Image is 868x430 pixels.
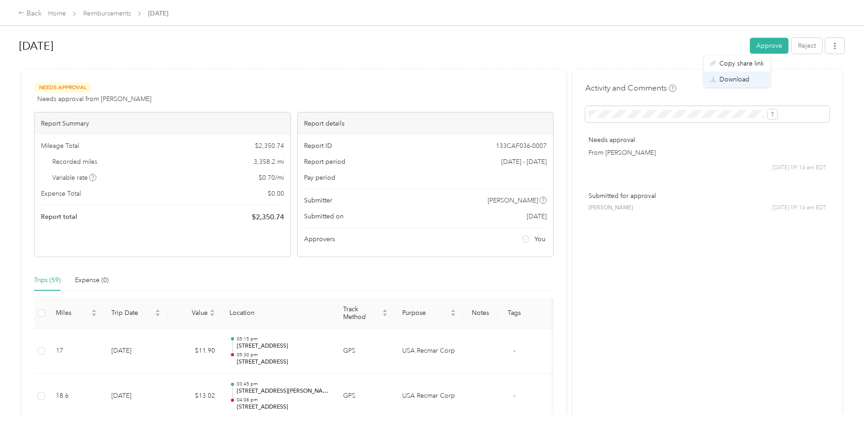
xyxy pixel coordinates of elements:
[304,234,335,244] span: Approvers
[402,309,449,317] span: Purpose
[104,329,168,374] td: [DATE]
[49,298,104,329] th: Miles
[237,352,329,358] p: 05:30 pm
[463,298,497,329] th: Notes
[91,312,97,318] span: caret-down
[104,298,168,329] th: Trip Date
[488,196,538,205] span: [PERSON_NAME]
[222,298,336,329] th: Location
[83,10,131,17] a: Reimbursements
[254,157,284,167] span: 3,358.2 mi
[496,141,547,151] span: 133CAF036-0007
[49,374,104,419] td: 18.6
[772,164,826,172] span: [DATE] 09:16 am EDT
[514,347,515,354] span: -
[304,157,345,167] span: Report period
[252,212,284,223] span: $ 2,350.74
[148,9,168,18] span: [DATE]
[168,374,222,419] td: $13.02
[34,82,91,93] span: Needs Approval
[19,35,743,57] h1: Sep 2025
[304,212,344,221] span: Submitted on
[18,8,42,19] div: Back
[237,358,329,366] p: [STREET_ADDRESS]
[719,75,749,84] span: Download
[237,336,329,342] p: 05:15 pm
[792,38,822,54] button: Reject
[336,329,395,374] td: GPS
[111,309,153,317] span: Trip Date
[719,59,764,68] span: Copy share link
[237,397,329,403] p: 04:08 pm
[336,374,395,419] td: GPS
[395,329,463,374] td: USA Recmar Corp
[210,312,215,318] span: caret-down
[589,148,826,157] p: From [PERSON_NAME]
[155,308,160,314] span: caret-up
[514,392,515,400] span: -
[304,173,335,182] span: Pay period
[75,275,109,285] div: Expense (0)
[589,191,826,201] p: Submitted for approval
[56,309,90,317] span: Miles
[527,212,547,221] span: [DATE]
[175,309,208,317] span: Value
[41,212,77,222] span: Report total
[336,298,395,329] th: Track Method
[497,298,531,329] th: Tags
[155,312,160,318] span: caret-down
[34,275,60,285] div: Trips (59)
[534,234,545,244] span: You
[589,135,826,145] p: Needs approval
[750,38,788,54] button: Approve
[104,374,168,419] td: [DATE]
[237,342,329,350] p: [STREET_ADDRESS]
[41,189,81,198] span: Expense Total
[772,204,826,212] span: [DATE] 09:16 am EDT
[585,82,676,94] h4: Activity and Comments
[304,141,332,151] span: Report ID
[52,157,97,167] span: Recorded miles
[168,329,222,374] td: $11.90
[237,381,329,387] p: 03:45 pm
[41,141,79,151] span: Mileage Total
[817,379,868,430] iframe: Everlance-gr Chat Button Frame
[382,308,388,314] span: caret-up
[168,298,222,329] th: Value
[395,374,463,419] td: USA Recmar Corp
[49,329,104,374] td: 17
[237,403,329,411] p: [STREET_ADDRESS]
[37,94,151,104] span: Needs approval from [PERSON_NAME]
[268,189,284,198] span: $ 0.00
[450,312,456,318] span: caret-down
[343,305,380,321] span: Track Method
[259,173,284,182] span: $ 0.70 / mi
[501,157,547,167] span: [DATE] - [DATE]
[450,308,456,314] span: caret-up
[382,312,388,318] span: caret-down
[255,141,284,151] span: $ 2,350.74
[35,112,290,135] div: Report Summary
[210,308,215,314] span: caret-up
[395,298,463,329] th: Purpose
[304,196,332,205] span: Submitter
[237,387,329,395] p: [STREET_ADDRESS][PERSON_NAME]
[589,204,633,212] span: [PERSON_NAME]
[298,112,554,135] div: Report details
[48,10,66,17] a: Home
[91,308,97,314] span: caret-up
[52,173,97,182] span: Variable rate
